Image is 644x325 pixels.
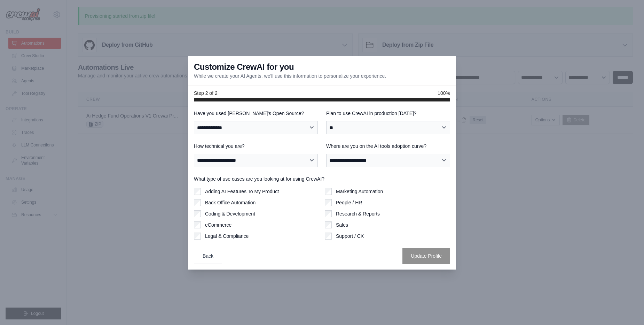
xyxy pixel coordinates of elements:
[205,188,279,195] label: Adding AI Features To My Product
[402,248,450,264] button: Update Profile
[336,188,383,195] label: Marketing Automation
[194,175,450,182] label: What type of use cases are you looking at for using CrewAI?
[326,110,450,117] label: Plan to use CrewAI in production [DATE]?
[326,143,450,150] label: Where are you on the AI tools adoption curve?
[336,221,348,228] label: Sales
[205,221,231,228] label: eCommerce
[194,61,294,73] h3: Customize CrewAI for you
[438,90,450,97] span: 100%
[194,143,318,150] label: How technical you are?
[336,210,380,217] label: Research & Reports
[194,73,386,80] p: While we create your AI Agents, we'll use this information to personalize your experience.
[205,233,249,240] label: Legal & Compliance
[194,248,222,264] button: Back
[194,90,218,97] span: Step 2 of 2
[336,199,362,206] label: People / HR
[205,199,256,206] label: Back Office Automation
[336,233,364,240] label: Support / CX
[194,110,318,117] label: Have you used [PERSON_NAME]'s Open Source?
[205,210,255,217] label: Coding & Development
